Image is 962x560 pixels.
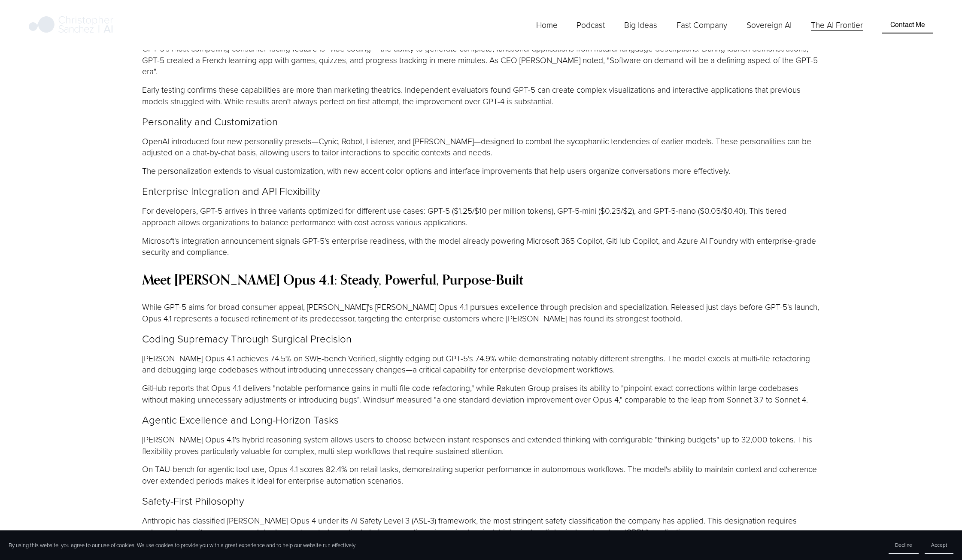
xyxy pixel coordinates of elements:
[142,84,820,107] p: Early testing confirms these capabilities are more than marketing theatrics. Independent evaluato...
[142,353,820,376] p: [PERSON_NAME] Opus 4.1 achieves 74.5% on SWE-bench Verified, slightly edging out GPT-5's 74.9% wh...
[925,536,953,554] button: Accept
[577,18,605,32] a: Podcast
[677,18,727,32] a: folder dropdown
[142,412,820,427] p: Agentic Excellence and Long-Horizon Tasks
[747,18,792,32] a: Sovereign AI
[142,515,820,538] p: Anthropic has classified [PERSON_NAME] Opus 4 under its AI Safety Level 3 (ASL-3) framework, the ...
[536,18,558,32] a: Home
[9,542,356,549] p: By using this website, you agree to our use of cookies. We use cookies to provide you with a grea...
[142,271,523,288] strong: Meet [PERSON_NAME] Opus 4.1: Steady, Powerful, Purpose-Built
[624,18,657,32] a: folder dropdown
[882,17,933,33] a: Contact Me
[142,43,820,78] p: GPT-5's most compelling consumer-facing feature is "vibe coding"—the ability to generate complete...
[889,536,919,554] button: Decline
[624,19,657,31] span: Big Ideas
[142,382,820,406] p: GitHub reports that Opus 4.1 delivers "notable performance gains in multi-file code refactoring,"...
[142,301,820,324] p: While GPT-5 aims for broad consumer appeal, [PERSON_NAME]'s [PERSON_NAME] Opus 4.1 pursues excell...
[142,331,820,346] p: Coding Supremacy Through Surgical Precision
[142,114,820,129] p: Personality and Customization
[142,434,820,457] p: [PERSON_NAME] Opus 4.1's hybrid reasoning system allows users to choose between instant responses...
[142,165,820,177] p: The personalization extends to visual customization, with new accent color options and interface ...
[142,493,820,508] p: Safety-First Philosophy
[142,136,820,159] p: OpenAI introduced four new personality presets—Cynic, Robot, Listener, and [PERSON_NAME]—designed...
[142,205,820,228] p: For developers, GPT-5 arrives in three variants optimized for different use cases: GPT-5 ($1.25/$...
[895,541,912,548] span: Decline
[142,463,820,487] p: On TAU-bench for agentic tool use, Opus 4.1 scores 82.4% on retail tasks, demonstrating superior ...
[677,19,727,31] span: Fast Company
[931,541,947,548] span: Accept
[142,235,820,258] p: Microsoft's integration announcement signals GPT-5's enterprise readiness, with the model already...
[29,15,113,36] img: Christopher Sanchez | AI
[142,184,820,198] p: Enterprise Integration and API Flexibility
[811,18,863,32] a: The AI Frontier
